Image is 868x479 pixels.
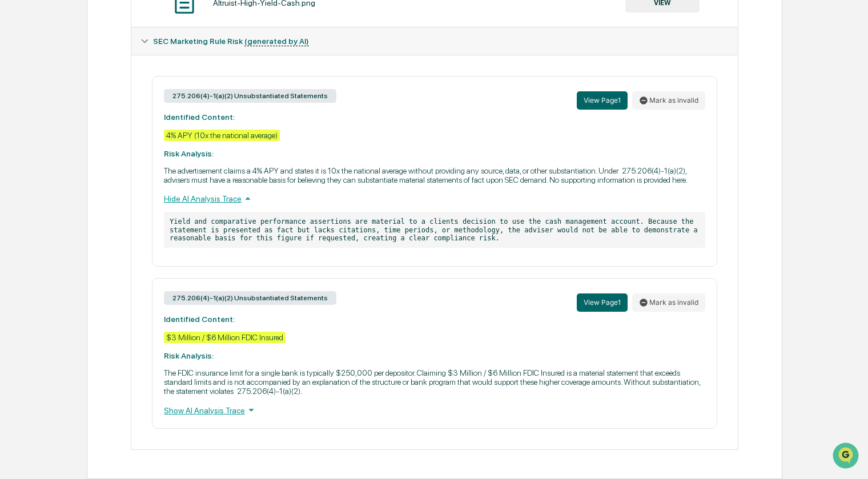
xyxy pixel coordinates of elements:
div: $3 Million / $6 Million FDIC Insured [164,332,286,343]
p: How can we help? [11,24,208,42]
div: SEC Marketing Rule Risk (generated by AI) [131,27,738,55]
a: 🖐️Preclearance [7,139,78,160]
div: 🖐️ [11,145,21,154]
div: 275.206(4)-1(a)(2) Unsubstantiated Statements [164,291,336,305]
span: Preclearance [23,144,74,155]
a: Powered byPylon [81,193,138,202]
strong: Identified Content: [164,112,235,122]
button: View Page1 [577,91,628,110]
strong: Risk Analysis: [164,149,214,158]
u: (generated by AI) [244,37,309,46]
button: View Page1 [577,293,628,312]
input: Clear [30,52,188,64]
div: 🔎 [11,167,21,176]
button: Start new chat [194,91,208,104]
div: We're offline, we'll be back soon [39,99,149,108]
strong: Identified Content: [164,315,235,324]
span: Attestations [94,144,142,155]
div: 4% APY (10x the national average) [164,130,280,141]
img: 1746055101610-c473b297-6a78-478c-a979-82029cc54cd1 [11,87,32,108]
button: Mark as invalid [632,91,705,110]
div: Show AI Analysis Trace [164,404,705,416]
strong: Risk Analysis: [164,351,214,360]
a: 🗄️Attestations [78,139,146,160]
p: The FDIC insurance limit for a single bank is typically $250,000 per depositor. Claiming $3 Milli... [164,368,705,396]
p: The advertisement claims a 4% APY and states it is 10x the national average without providing any... [164,166,705,184]
div: 275.206(4)-1(a)(2) Unsubstantiated Statements [164,89,336,103]
div: Hide AI Analysis Trace [164,192,705,205]
span: Pylon [114,194,138,202]
p: Yield and comparative performance assertions are material to a clients decision to use the cash m... [164,212,705,248]
div: 🗄️ [83,145,92,154]
a: 🔎Data Lookup [7,161,77,182]
iframe: Open customer support [831,441,862,472]
span: Data Lookup [23,166,72,177]
span: SEC Marketing Rule Risk [153,37,309,46]
div: Start new chat [39,87,187,99]
button: Mark as invalid [632,293,705,312]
